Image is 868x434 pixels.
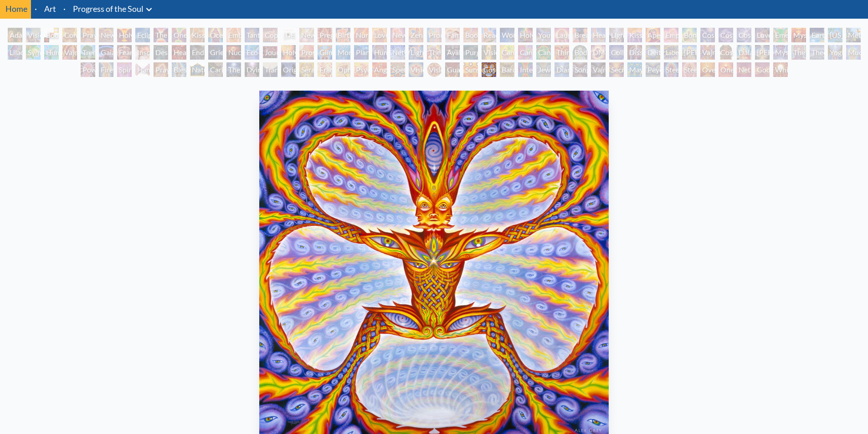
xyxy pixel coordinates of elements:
[500,45,514,60] div: Cannabis Mudra
[737,45,751,60] div: Dalai Lama
[646,45,660,60] div: Deities & Demons Drinking from the Milky Pool
[99,45,113,60] div: Gaia
[354,62,369,77] div: Psychomicrograph of a Fractal Paisley Cherub Feather Tip
[591,45,606,60] div: DMT - The Spirit Molecule
[755,28,770,42] div: Love is a Cosmic Force
[682,28,697,42] div: Bond
[26,28,41,42] div: Visionary Origin of Language
[664,28,678,42] div: Empowerment
[299,45,314,60] div: Prostration
[463,28,478,42] div: Boo-boo
[263,28,277,42] div: Copulating
[646,62,660,77] div: Peyote Being
[62,45,77,60] div: Vajra Horse
[445,45,460,60] div: Ayahuasca Visitation
[226,62,241,77] div: The Soul Finds It's Way
[117,28,132,42] div: Holy Grail
[154,62,168,77] div: Praying Hands
[445,28,460,42] div: Family
[245,45,259,60] div: Eco-Atlas
[791,28,806,42] div: Mysteriosa 2
[500,62,514,77] div: Bardo Being
[627,45,642,60] div: Dissectional Art for Tool's Lateralus CD
[281,62,296,77] div: Original Face
[627,28,642,42] div: Kiss of the [MEDICAL_DATA]
[828,28,842,42] div: [US_STATE] Song
[755,62,770,77] div: Godself
[154,45,168,60] div: Despair
[482,45,496,60] div: Vision Tree
[737,28,751,42] div: Cosmic Lovers
[555,62,569,77] div: Diamond Being
[536,45,551,60] div: Cannabacchus
[646,28,660,42] div: Aperture
[172,62,186,77] div: Blessing Hand
[573,62,587,77] div: Song of Vajra Being
[700,28,715,42] div: Cosmic Creativity
[719,28,733,42] div: Cosmic Artist
[390,45,405,60] div: Networks
[573,45,587,60] div: Body/Mind as a Vibratory Field of Energy
[609,62,624,77] div: Secret Writing Being
[172,45,186,60] div: Headache
[154,28,168,42] div: The Kiss
[773,28,788,42] div: Emerald Grail
[99,28,113,42] div: New Man New Woman
[609,45,624,60] div: Collective Vision
[117,45,132,60] div: Fear
[8,45,22,60] div: Lilacs
[263,62,277,77] div: Transfiguration
[409,45,423,60] div: Lightworker
[208,45,223,60] div: Grieving
[518,28,533,42] div: Holy Family
[44,28,59,42] div: Body, Mind, Spirit
[463,62,478,77] div: Sunyata
[591,28,606,42] div: Healing
[427,62,442,77] div: Vision [PERSON_NAME]
[73,2,144,15] a: Progress of the Soul
[5,4,27,14] a: Home
[810,28,824,42] div: Earth Energies
[44,45,59,60] div: Humming Bird
[390,62,405,77] div: Spectral Lotus
[700,62,715,77] div: Oversoul
[318,62,332,77] div: Fractal Eyes
[664,45,678,60] div: Liberation Through Seeing
[26,45,41,60] div: Symbiosis: Gall Wasp & Oak Tree
[208,62,223,77] div: Caring
[336,28,350,42] div: Birth
[609,28,624,42] div: Lightweaver
[445,62,460,77] div: Guardian of Infinite Vision
[372,45,387,60] div: Human Geometry
[500,28,514,42] div: Wonder
[336,62,350,77] div: Ophanic Eyelash
[463,45,478,60] div: Purging
[791,45,806,60] div: The Seer
[627,62,642,77] div: Mayan Being
[99,62,113,77] div: Firewalking
[664,62,678,77] div: Steeplehead 1
[281,28,296,42] div: [DEMOGRAPHIC_DATA] Embryo
[354,45,369,60] div: Planetary Prayers
[135,62,150,77] div: Hands that See
[245,62,259,77] div: Dying
[518,62,533,77] div: Interbeing
[172,28,186,42] div: One Taste
[409,62,423,77] div: Vision Crystal
[536,62,551,77] div: Jewel Being
[318,28,332,42] div: Pregnancy
[518,45,533,60] div: Cannabis Sutra
[281,45,296,60] div: Holy Fire
[828,45,842,60] div: Yogi & the Möbius Sphere
[336,45,350,60] div: Monochord
[226,45,241,60] div: Nuclear Crucifixion
[62,28,77,42] div: Contemplation
[190,62,205,77] div: Nature of Mind
[81,62,95,77] div: Power to the Peaceful
[318,45,332,60] div: Glimpsing the Empyrean
[555,45,569,60] div: Third Eye Tears of Joy
[682,45,697,60] div: [PERSON_NAME]
[117,62,132,77] div: Spirit Animates the Flesh
[755,45,770,60] div: [PERSON_NAME]
[208,28,223,42] div: Ocean of Love Bliss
